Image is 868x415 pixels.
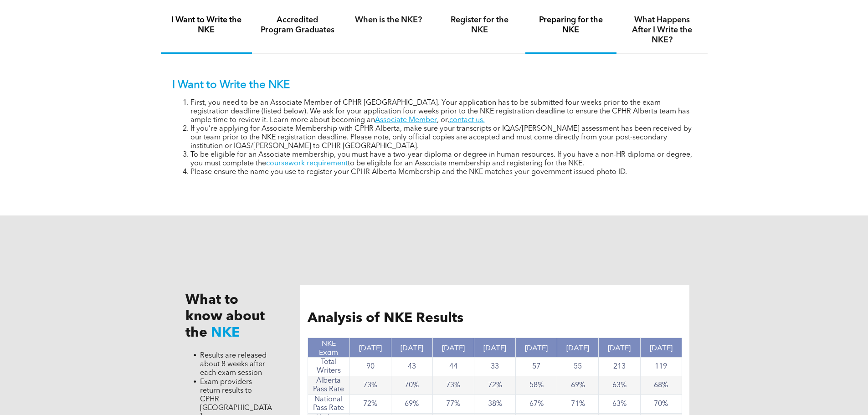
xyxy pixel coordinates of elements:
[391,395,432,414] td: 69%
[640,358,682,376] td: 119
[432,358,474,376] td: 44
[474,376,515,395] td: 72%
[391,338,432,358] th: [DATE]
[432,376,474,395] td: 73%
[449,117,485,124] a: contact us.
[640,395,682,414] td: 70%
[432,395,474,414] td: 77%
[190,168,696,177] li: Please ensure the name you use to register your CPHR Alberta Membership and the NKE matches your ...
[640,376,682,395] td: 68%
[169,15,244,35] h4: I Want to Write the NKE
[599,376,640,395] td: 63%
[190,151,696,168] li: To be eligible for an Associate membership, you must have a two-year diploma or degree in human r...
[266,160,348,167] a: coursework requirement
[640,338,682,358] th: [DATE]
[375,117,437,124] a: Associate Member
[351,15,426,25] h4: When is the NKE?
[349,338,391,358] th: [DATE]
[442,15,517,35] h4: Register for the NKE
[534,15,608,35] h4: Preparing for the NKE
[211,326,240,340] span: NKE
[557,376,599,395] td: 69%
[516,358,557,376] td: 57
[557,395,599,414] td: 71%
[625,15,699,45] h4: What Happens After I Write the NKE?
[516,376,557,395] td: 58%
[349,395,391,414] td: 72%
[190,125,696,151] li: If you’re applying for Associate Membership with CPHR Alberta, make sure your transcripts or IQAS...
[172,79,696,92] p: I Want to Write the NKE
[516,338,557,358] th: [DATE]
[391,358,432,376] td: 43
[190,99,696,125] li: First, you need to be an Associate Member of CPHR [GEOGRAPHIC_DATA]. Your application has to be s...
[557,338,599,358] th: [DATE]
[474,338,515,358] th: [DATE]
[308,312,463,325] span: Analysis of NKE Results
[308,376,349,395] td: Alberta Pass Rate
[308,395,349,414] td: National Pass Rate
[308,338,349,358] th: NKE Exam
[260,15,335,35] h4: Accredited Program Graduates
[185,293,265,340] span: What to know about the
[432,338,474,358] th: [DATE]
[391,376,432,395] td: 70%
[474,358,515,376] td: 33
[557,358,599,376] td: 55
[599,338,640,358] th: [DATE]
[599,395,640,414] td: 63%
[308,358,349,376] td: Total Writers
[474,395,515,414] td: 38%
[349,358,391,376] td: 90
[599,358,640,376] td: 213
[349,376,391,395] td: 73%
[200,352,267,377] span: Results are released about 8 weeks after each exam session
[516,395,557,414] td: 67%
